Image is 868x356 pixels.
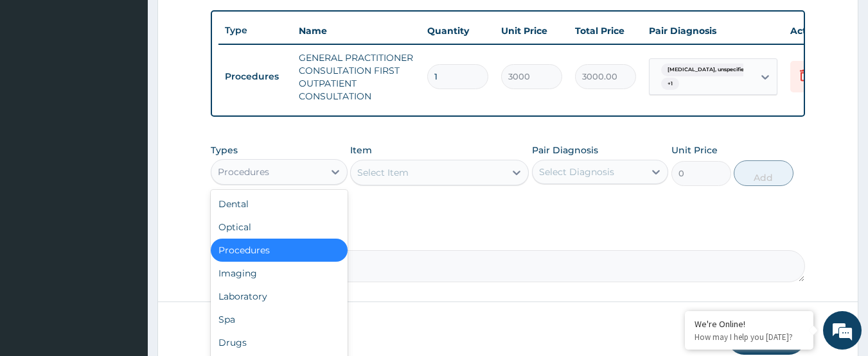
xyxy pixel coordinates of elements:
div: Procedures [218,165,269,178]
div: Select Diagnosis [539,165,614,178]
div: We're Online! [695,318,804,330]
th: Total Price [569,18,642,44]
button: Add [734,160,793,186]
div: Procedures [211,239,348,262]
div: Chat with us now [67,72,216,89]
div: Spa [211,308,348,331]
span: [MEDICAL_DATA], unspecified [661,64,754,76]
div: Minimize live chat window [211,6,242,37]
div: Imaging [211,262,348,285]
span: + 1 [661,78,679,90]
th: Pair Diagnosis [642,18,784,44]
div: Select Item [357,166,409,179]
label: Unit Price [671,144,718,157]
th: Actions [784,18,848,44]
td: GENERAL PRACTITIONER CONSULTATION FIRST OUTPATIENT CONSULTATION [292,45,421,109]
div: Dental [211,192,348,216]
label: Types [211,145,238,156]
div: Drugs [211,331,348,354]
th: Unit Price [495,18,569,44]
label: Item [350,144,372,157]
label: Pair Diagnosis [532,144,598,157]
th: Quantity [421,18,495,44]
span: We're online! [75,100,177,230]
th: Name [292,18,421,44]
th: Type [218,19,292,42]
label: Comment [211,232,806,243]
textarea: Type your message and hit 'Enter' [6,228,245,273]
img: d_794563401_company_1708531726252_794563401 [24,64,52,96]
p: How may I help you today? [695,332,804,343]
td: Procedures [218,65,292,89]
div: Laboratory [211,285,348,308]
div: Optical [211,216,348,239]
